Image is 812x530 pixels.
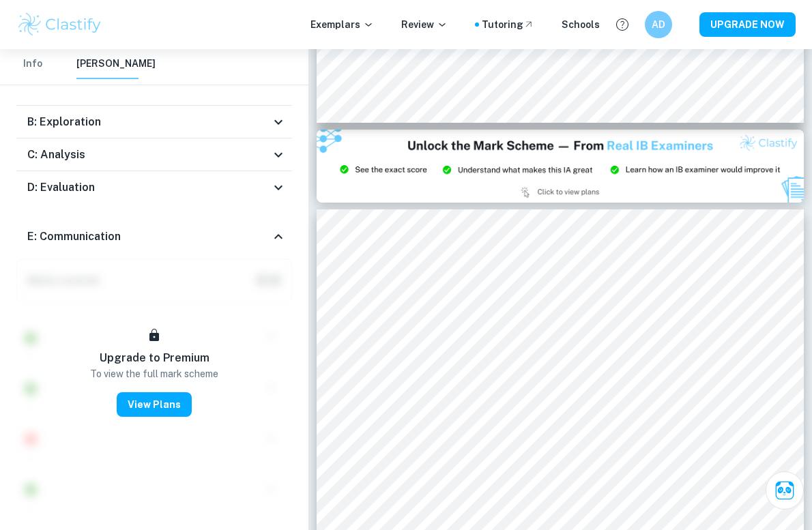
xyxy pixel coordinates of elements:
button: AD [645,11,672,38]
div: B: Exploration [16,106,292,138]
p: To view the full mark scheme [90,366,218,381]
h6: AD [651,17,667,32]
h6: D: Evaluation [27,179,95,196]
div: D: Evaluation [16,171,292,204]
button: Ask Clai [766,471,804,510]
div: C: Analysis [16,138,292,171]
button: UPGRADE NOW [699,12,796,37]
button: View Plans [117,392,192,417]
a: Tutoring [482,17,534,32]
div: E: Communication [16,215,292,259]
h6: C: Analysis [27,147,85,163]
h6: Upgrade to Premium [100,350,209,366]
p: Exemplars [310,17,374,32]
button: Help and Feedback [611,13,634,36]
h6: E: Communication [27,229,121,245]
p: Review [401,17,448,32]
img: Ad [317,130,804,203]
button: [PERSON_NAME] [76,49,156,79]
h6: B: Exploration [27,114,101,130]
button: Info [16,49,49,79]
img: Clastify logo [16,11,103,38]
a: Schools [562,17,600,32]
